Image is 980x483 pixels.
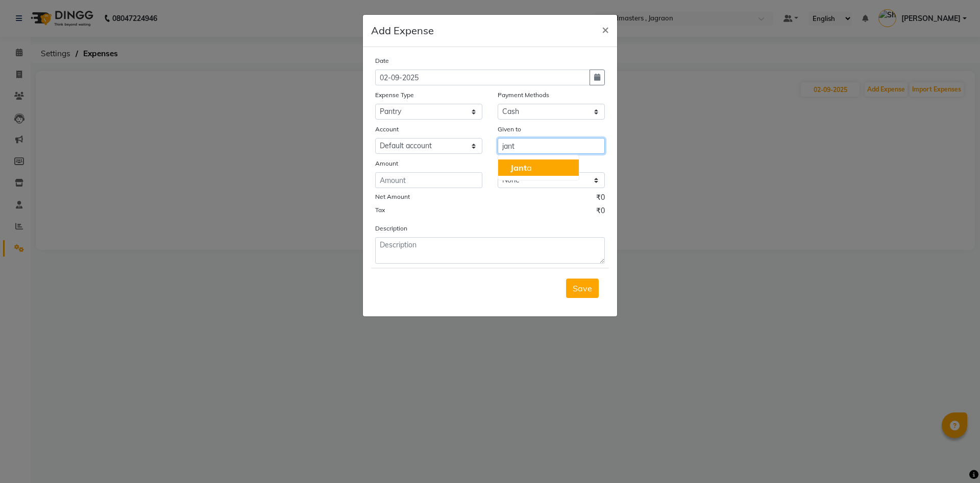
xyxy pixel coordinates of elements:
[498,138,605,154] input: Given to
[498,125,521,134] label: Given to
[596,205,605,219] span: ₹0
[375,90,414,100] label: Expense Type
[498,90,549,100] label: Payment Methods
[375,56,389,65] label: Date
[375,192,410,201] label: Net Amount
[510,163,532,173] ngb-highlight: a
[371,23,434,38] h5: Add Expense
[375,125,399,134] label: Account
[566,279,599,298] button: Save
[375,224,407,233] label: Description
[375,159,398,168] label: Amount
[596,192,605,205] span: ₹0
[510,163,527,173] span: Jant
[594,15,617,43] button: Close
[375,205,385,215] label: Tax
[375,172,482,188] input: Amount
[602,21,609,37] span: ×
[573,283,592,293] span: Save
